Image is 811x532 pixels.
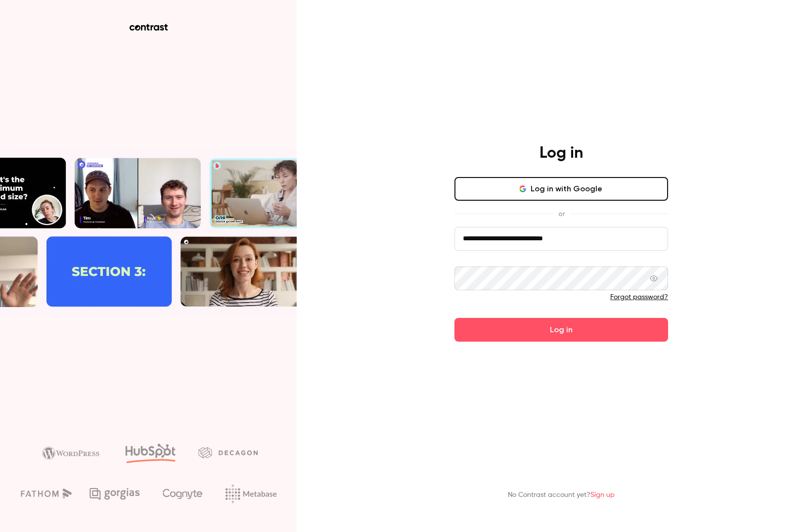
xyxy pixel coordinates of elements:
a: Sign up [590,491,615,498]
span: or [553,209,570,219]
p: No Contrast account yet? [508,490,615,500]
h4: Log in [540,143,583,163]
a: Forgot password? [610,294,668,301]
img: decagon [198,447,258,458]
button: Log in [454,318,668,342]
button: Log in with Google [454,177,668,201]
